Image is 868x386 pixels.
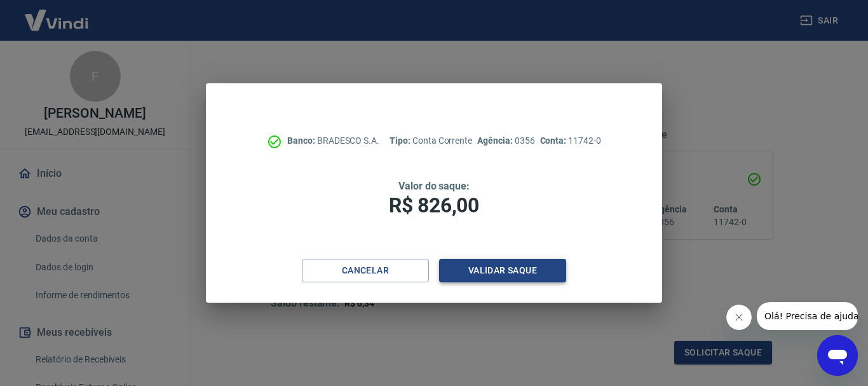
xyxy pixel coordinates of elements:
[287,134,379,148] p: BRADESCO S.A.
[287,135,317,146] span: Banco:
[757,302,858,330] iframe: Mensagem da empresa
[390,134,472,148] p: Conta Corrente
[8,9,107,19] span: Olá! Precisa de ajuda?
[540,134,601,148] p: 11742-0
[302,259,429,282] button: Cancelar
[390,135,412,146] span: Tipo:
[477,135,515,146] span: Agência:
[398,180,470,192] span: Valor do saque:
[439,259,566,282] button: Validar saque
[726,305,752,330] iframe: Fechar mensagem
[540,135,569,146] span: Conta:
[477,134,534,148] p: 0356
[389,193,479,217] span: R$ 826,00
[817,335,858,376] iframe: Botão para abrir a janela de mensagens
